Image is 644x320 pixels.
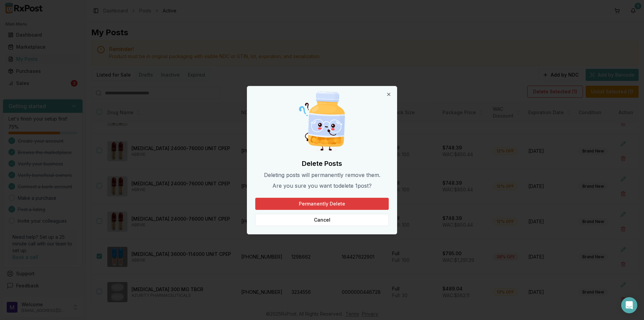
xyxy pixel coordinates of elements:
[255,171,389,179] p: Deleting posts will permanently remove them.
[255,182,389,190] p: Are you sure you want to delete 1 post ?
[255,198,389,210] button: Permanently Delete
[255,214,389,226] button: Cancel
[255,159,389,168] h2: Delete Posts
[290,89,354,153] img: Curious Pill Bottle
